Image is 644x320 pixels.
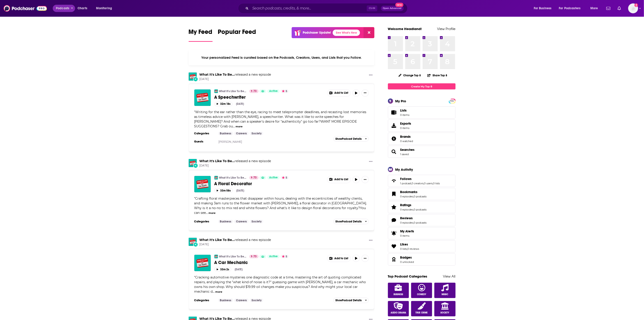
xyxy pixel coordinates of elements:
span: Lists [400,108,407,112]
a: True Crime [411,301,432,316]
span: Podcasts [56,5,69,12]
span: Show Podcast Details [335,137,362,140]
h3: released a new episode [199,159,271,163]
span: Reviews [400,216,413,220]
a: Searches [400,148,415,152]
a: 73 [249,89,259,93]
a: Ratings [400,203,427,207]
span: Crafting floral masterpieces that disappear within hours, dealing with the eccentricities of weal... [194,196,367,215]
img: Podchaser - Follow, Share and Rate Podcasts [4,4,47,13]
span: Society [440,311,449,314]
div: [DATE] [236,189,244,192]
span: Cracking automotive mysteries one diagnostic code at a time, mastering the art of quoting complic... [194,275,366,294]
span: 0 items [400,234,414,237]
a: Business [218,299,233,302]
h3: released a new episode [199,72,271,77]
span: Add to List [335,257,348,260]
a: A Speechwriter [194,89,211,106]
span: 0 items [400,126,411,130]
span: True Crime [416,311,428,314]
a: Audio Drama [388,301,409,316]
span: , [433,182,433,185]
a: [PERSON_NAME] [218,140,242,143]
span: " [194,110,367,128]
div: [DATE] [235,268,243,271]
button: open menu [531,5,557,12]
a: 0 podcasts [414,208,427,211]
a: Society [250,299,263,302]
span: , [413,208,414,211]
div: Your personalized Feed is curated based on the Podcasts, Creators, Users, and Lists that you Follow. [189,50,375,65]
img: What It's Like To Be... [189,159,197,167]
a: View Profile [437,27,456,31]
span: Brands [388,133,456,145]
button: Show More Button [327,90,351,96]
span: Ratings [388,201,456,213]
span: Writing for the ear rather than the eye, racing to meet teleprompter deadlines, and recasting los... [194,110,367,128]
span: ... [206,211,208,215]
span: Badges [400,255,412,259]
span: My Alerts [400,229,414,233]
button: Show More Button [367,159,374,165]
h3: released a new episode [199,238,271,242]
span: Open Advanced [383,7,402,9]
button: more [215,290,222,294]
span: Lists [390,109,399,116]
a: Society [250,132,263,135]
span: Likes [388,240,456,252]
div: [DATE] [236,102,244,105]
a: Careers [234,299,249,302]
a: What It's Like To Be... [199,238,235,242]
a: Bookmarks [390,191,399,197]
span: PRO [449,99,455,103]
span: My Feed [189,28,213,38]
a: 73 [249,176,259,180]
span: , [407,247,408,250]
a: Music [434,283,456,298]
span: Follows [400,177,412,181]
span: A Floral Decorator [214,181,252,187]
button: Share Top 8 [427,71,447,80]
a: Active [267,255,280,258]
a: 0 users [424,182,433,185]
button: ShowPodcast Details [333,219,369,224]
button: Show More Button [327,255,351,262]
a: Show notifications dropdown [605,5,612,12]
a: Brands [390,135,399,142]
a: What It's Like To Be... [189,72,197,81]
img: What It's Like To Be... [214,255,218,258]
a: What It's Like To Be... [219,89,246,93]
a: 0 podcasts [414,221,427,224]
a: 0 lists [400,247,407,250]
button: Change Top 8 [396,72,424,78]
span: 73 [254,254,257,259]
img: A Car Mechanic [194,255,211,271]
button: Open AdvancedNew [381,6,404,11]
h3: Categories [194,299,215,302]
span: Exports [400,121,411,126]
span: Brands [400,135,411,139]
button: open menu [93,5,118,12]
span: Monitoring [96,5,112,12]
div: New Episode [193,163,198,168]
h3: Guests [194,140,215,143]
button: ShowPodcast Details [333,298,369,303]
span: Show Podcast Details [335,299,362,302]
button: Show profile menu [628,3,638,13]
button: 5 [281,176,289,180]
span: Ratings [400,203,412,207]
span: A Car Mechanic [214,260,248,265]
a: Popular Feed [218,28,256,42]
button: 5 [281,255,289,258]
span: Add to List [335,91,348,95]
a: Lists [388,106,456,119]
a: Business [218,132,233,135]
span: Active [269,89,278,93]
a: Reviews [390,217,399,223]
button: more [209,211,215,215]
span: Lists [400,108,410,112]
